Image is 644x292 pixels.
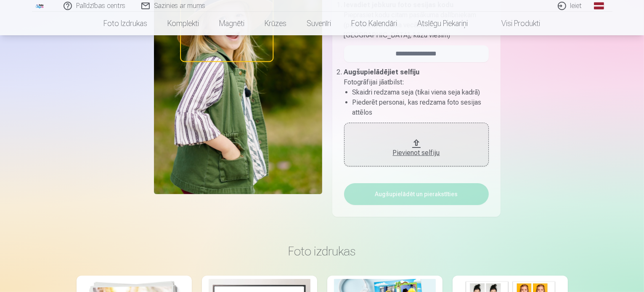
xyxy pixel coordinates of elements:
[408,12,478,35] a: Atslēgu piekariņi
[342,12,408,35] a: Foto kalendāri
[158,12,209,35] a: Komplekti
[344,77,489,87] p: Fotogrāfijai jāatbilst :
[255,12,297,35] a: Krūzes
[352,87,489,97] li: Skaidri redzama seja (tikai viena seja kadrā)
[344,123,489,166] button: Pievienot selfiju
[352,148,480,158] div: Pievienot selfiju
[344,183,489,205] button: Augšupielādēt un pierakstīties
[352,97,489,118] li: Piederēt personai, kas redzama foto sesijas attēlos
[297,12,342,35] a: Suvenīri
[94,12,158,35] a: Foto izdrukas
[35,3,45,8] img: /fa1
[209,12,255,35] a: Magnēti
[344,68,420,76] b: Augšupielādējiet selfiju
[478,12,551,35] a: Visi produkti
[83,244,561,259] h3: Foto izdrukas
